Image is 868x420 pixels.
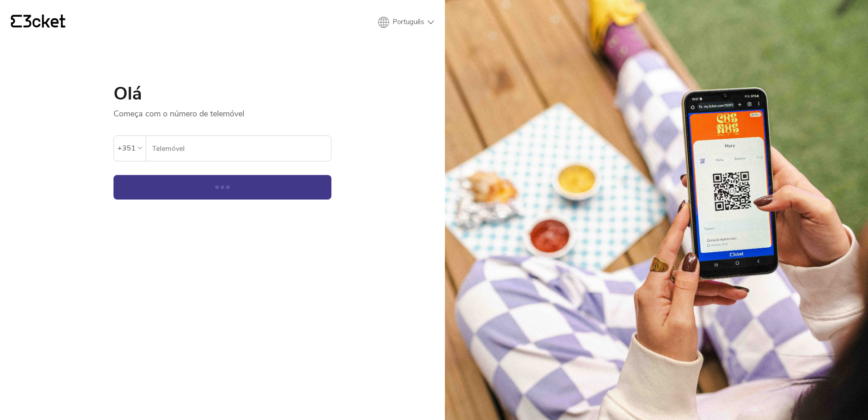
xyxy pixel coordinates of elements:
input: Telemóvel [152,136,331,161]
button: Continuar [113,175,331,200]
h1: Olá [113,85,331,103]
g: {' '} [11,15,22,28]
label: Telemóvel [146,136,331,161]
a: {' '} [11,15,65,30]
div: +351 [118,141,136,155]
p: Começa com o número de telemóvel [113,103,331,119]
